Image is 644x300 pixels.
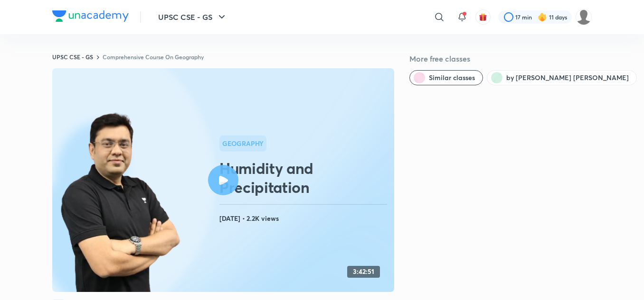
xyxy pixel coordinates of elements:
a: Comprehensive Course On Geography [103,53,204,61]
img: streak [538,12,547,22]
h4: [DATE] • 2.2K views [219,212,390,225]
button: avatar [475,9,491,25]
img: Meenaza Sadiq [576,9,592,25]
h5: More free classes [409,53,592,64]
a: Company Logo [52,10,129,24]
button: Similar classes [409,70,483,85]
h2: Humidity and Precipitation [219,159,390,197]
a: UPSC CSE - GS [52,53,93,61]
button: by Mukesh Kumar Jha [487,70,637,85]
img: avatar [479,13,487,21]
h4: 3:42:51 [353,268,374,276]
img: Company Logo [52,10,129,22]
span: Similar classes [429,73,475,82]
span: by Mukesh Kumar Jha [506,73,629,82]
button: UPSC CSE - GS [152,8,233,27]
